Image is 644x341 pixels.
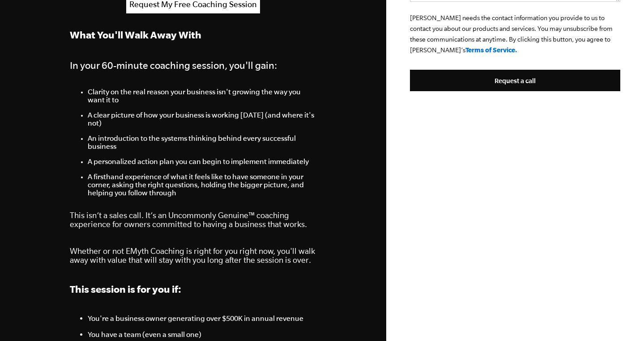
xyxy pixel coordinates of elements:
[88,88,301,104] span: Clarity on the real reason your business isn't growing the way you want it to
[465,46,517,54] a: Terms of Service.
[88,314,317,330] li: You're a business owner generating over $500K in annual revenue
[88,173,304,197] span: A firsthand experience of what it feels like to have someone in your corner, asking the right que...
[70,57,317,73] h4: In your 60-minute coaching session, you'll gain:
[599,298,644,341] iframe: Chat Widget
[70,211,317,229] p: This isn’t a sales call. It’s an Uncommonly Genuine™ coaching experience for owners committed to ...
[410,70,620,91] input: Request a call
[88,157,309,165] span: A personalized action plan you can begin to implement immediately
[88,134,296,150] span: An introduction to the systems thinking behind every successful business
[410,13,620,55] p: [PERSON_NAME] needs the contact information you provide to us to contact you about our products a...
[70,283,181,295] span: This session is for you if:
[88,111,314,127] span: A clear picture of how your business is working [DATE] (and where it's not)
[70,247,317,265] p: Whether or not EMyth Coaching is right for you right now, you'll walk away with value that will s...
[70,29,201,40] strong: What You'll Walk Away With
